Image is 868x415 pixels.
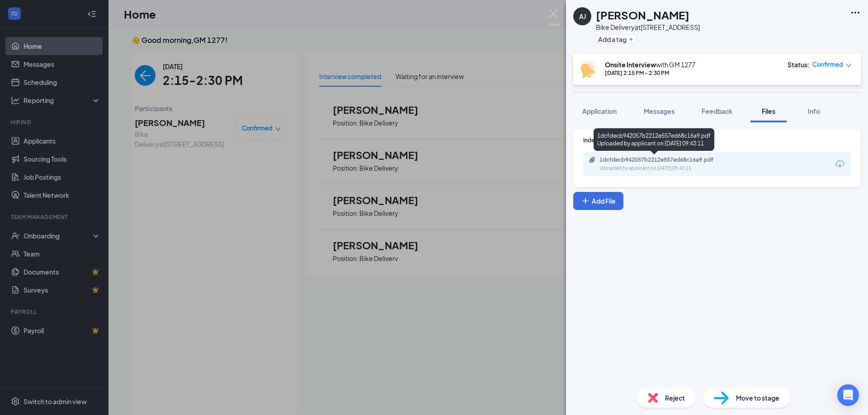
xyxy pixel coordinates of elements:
[837,384,859,406] div: Open Intercom Messenger
[702,107,732,115] span: Feedback
[788,60,810,69] div: Status :
[762,107,775,115] span: Files
[628,37,634,42] svg: Plus
[589,156,735,172] a: Paperclip1dcfdecb942057b2212e557ed68c16a9.pdfUploaded by applicant on [DATE] 09:43:11
[835,159,845,169] svg: Download
[605,60,695,69] div: with GM 1277
[605,61,656,69] b: Onsite Interview
[596,23,700,32] div: Bike Delivery at [STREET_ADDRESS]
[579,12,586,21] div: AJ
[644,107,675,115] span: Messages
[583,136,851,144] div: Indeed Resume
[812,60,843,69] span: Confirmed
[573,192,623,210] button: Add FilePlus
[594,128,714,151] div: 1dcfdecb942057b2212e557ed68c16a9.pdf Uploaded by applicant on [DATE] 09:43:11
[808,107,820,115] span: Info
[736,393,779,403] span: Move to stage
[581,196,590,205] svg: Plus
[596,34,636,44] button: PlusAdd a tag
[599,165,735,172] div: Uploaded by applicant on [DATE] 09:43:11
[582,107,617,115] span: Application
[605,69,695,77] div: [DATE] 2:15 PM - 2:30 PM
[589,156,596,163] svg: Paperclip
[845,62,852,69] span: down
[596,7,689,23] h1: [PERSON_NAME]
[665,393,685,403] span: Reject
[850,7,861,18] svg: Ellipses
[599,156,726,163] div: 1dcfdecb942057b2212e557ed68c16a9.pdf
